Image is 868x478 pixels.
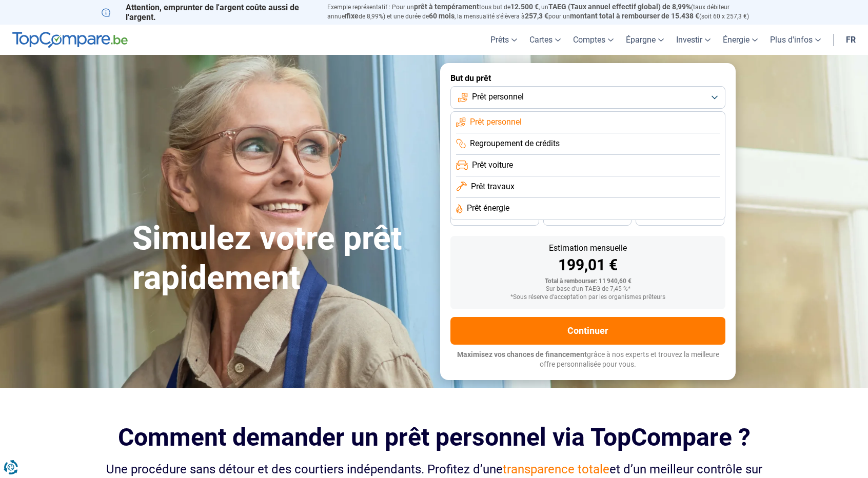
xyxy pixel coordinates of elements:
div: 199,01 € [459,257,717,273]
span: 257,3 € [525,12,548,20]
span: Prêt personnel [472,91,524,103]
span: Maximisez vos chances de financement [457,350,587,358]
div: *Sous réserve d'acceptation par les organismes prêteurs [459,294,717,301]
p: Attention, emprunter de l'argent coûte aussi de l'argent. [102,3,315,22]
span: TAEG (Taux annuel effectif global) de 8,99% [548,3,691,11]
h2: Comment demander un prêt personnel via TopCompare ? [102,423,766,451]
span: Regroupement de crédits [470,138,560,149]
span: Prêt énergie [467,203,509,214]
span: 24 mois [669,215,692,221]
a: Prêts [484,25,523,55]
a: fr [840,25,862,55]
span: 60 mois [429,12,455,20]
div: Sur base d'un TAEG de 7,45 %* [459,286,717,293]
label: But du prêt [450,73,725,83]
p: Exemple représentatif : Pour un tous but de , un (taux débiteur annuel de 8,99%) et une durée de ... [327,3,766,21]
span: 30 mois [576,215,599,221]
span: Prêt personnel [470,116,522,128]
span: Prêt travaux [471,181,515,192]
h1: Simulez votre prêt rapidement [132,219,428,298]
span: 12.500 € [510,3,539,11]
div: Total à rembourser: 11 940,60 € [459,278,717,285]
a: Épargne [620,25,670,55]
a: Énergie [717,25,764,55]
p: grâce à nos experts et trouvez la meilleure offre personnalisée pour vous. [450,350,725,370]
span: transparence totale [503,462,609,476]
img: TopCompare [12,32,128,48]
button: Prêt personnel [450,86,725,109]
a: Plus d'infos [764,25,827,55]
div: Estimation mensuelle [459,244,717,252]
a: Investir [670,25,717,55]
span: fixe [346,12,359,20]
a: Cartes [523,25,567,55]
button: Continuer [450,317,725,345]
span: Prêt voiture [472,160,513,171]
a: Comptes [567,25,620,55]
span: montant total à rembourser de 15.438 € [570,12,699,20]
span: 36 mois [483,215,506,221]
span: prêt à tempérament [414,3,479,11]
